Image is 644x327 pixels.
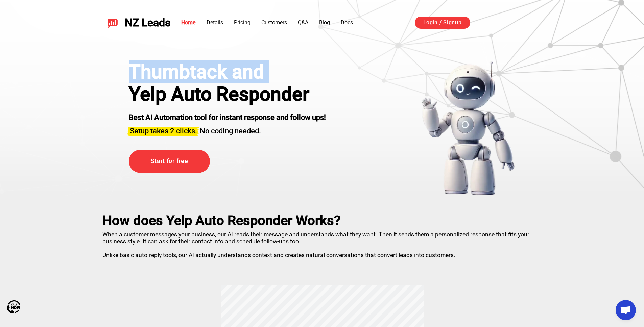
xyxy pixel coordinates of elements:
[319,19,330,26] a: Blog
[341,19,353,26] a: Docs
[421,61,515,196] img: yelp bot
[261,19,287,26] a: Customers
[130,127,197,135] span: Setup takes 2 clicks.
[207,19,223,26] a: Details
[616,300,636,320] div: Open chat
[234,19,251,26] a: Pricing
[129,150,210,173] a: Start for free
[125,17,170,29] span: NZ Leads
[415,17,470,29] a: Login / Signup
[298,19,308,26] a: Q&A
[477,16,546,30] iframe: Sign in with Google Button
[129,83,326,105] h1: Yelp Auto Responder
[102,213,542,228] h2: How does Yelp Auto Responder Works?
[129,123,326,136] h3: No coding needed.
[107,17,118,28] img: NZ Leads logo
[181,19,196,26] a: Home
[129,113,326,122] strong: Best AI Automation tool for instant response and follow ups!
[102,228,542,258] p: When a customer messages your business, our AI reads their message and understands what they want...
[129,61,326,83] div: Thumbtack and
[7,300,20,313] img: Call Now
